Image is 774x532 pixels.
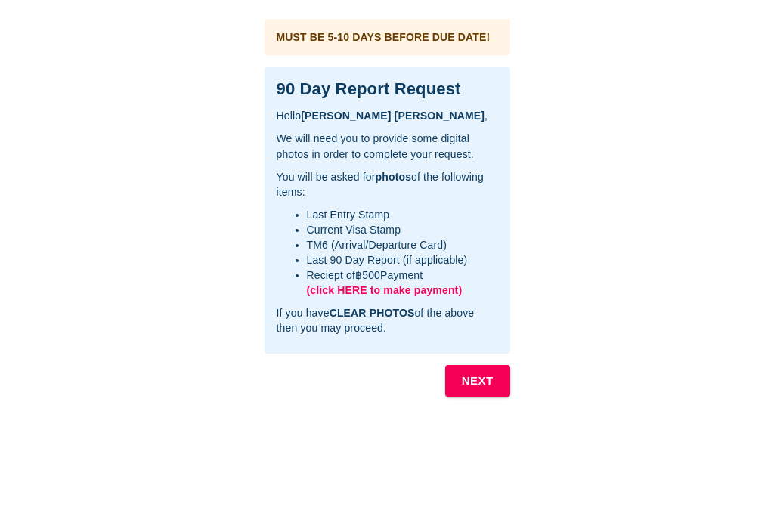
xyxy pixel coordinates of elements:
[307,237,498,252] li: TM6 (Arrival/Departure Card)
[277,131,498,161] div: We will need you to provide some digital photos in order to complete your request.
[445,365,510,397] button: NEXT
[277,29,491,45] div: MUST BE 5-10 DAYS BEFORE DUE DATE!
[307,268,498,298] li: Reciept of ฿500 Payment
[307,252,498,268] li: Last 90 Day Report (if applicable)
[277,108,498,123] div: Hello ,
[277,79,461,98] b: 90 Day Report Request
[307,207,498,222] li: Last Entry Stamp
[462,371,494,391] b: NEXT
[330,307,415,319] b: CLEAR PHOTOS
[301,110,485,122] b: [PERSON_NAME] [PERSON_NAME]
[277,305,498,336] div: If you have of the above then you may proceed.
[307,222,498,237] li: Current Visa Stamp
[277,169,498,199] div: You will be asked for of the following items:
[307,284,463,296] span: (click HERE to make payment)
[376,171,412,183] b: photos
